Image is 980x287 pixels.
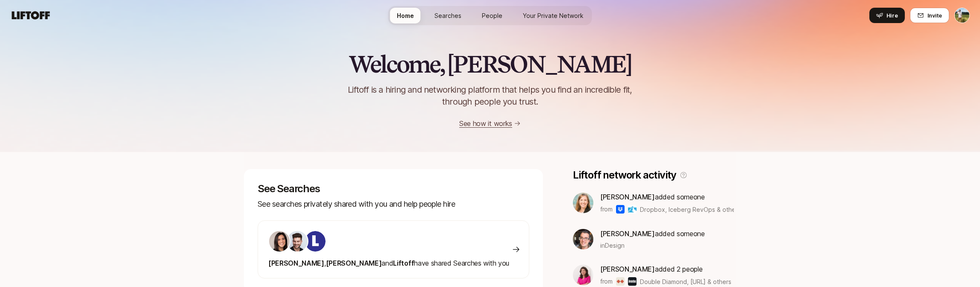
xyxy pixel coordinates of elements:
[268,259,509,267] span: have shared Searches with you
[600,228,705,239] p: added someone
[600,265,655,273] span: [PERSON_NAME]
[910,8,949,23] button: Invite
[600,276,613,287] p: from
[258,198,529,210] p: See searches privately shared with you and help people hire
[573,229,593,249] img: c551205c_2ef0_4c80_93eb_6f7da1791649.jpg
[600,204,613,214] p: from
[381,259,393,267] span: and
[324,259,326,267] span: ,
[349,51,632,77] h2: Welcome, [PERSON_NAME]
[326,259,382,267] span: [PERSON_NAME]
[600,193,655,201] span: [PERSON_NAME]
[305,231,326,252] img: ACg8ocKIuO9-sklR2KvA8ZVJz4iZ_g9wtBiQREC3t8A94l4CTg=s160-c
[573,169,676,181] p: Liftoff network activity
[616,205,625,214] img: Dropbox
[600,241,625,250] span: in Design
[397,11,414,20] span: Home
[600,229,655,238] span: [PERSON_NAME]
[287,231,308,252] img: 7bf30482_e1a5_47b4_9e0f_fc49ddd24bf6.jpg
[428,8,468,23] a: Searches
[573,265,593,285] img: 9e09e871_5697_442b_ae6e_b16e3f6458f8.jpg
[269,231,290,252] img: 71d7b91d_d7cb_43b4_a7ea_a9b2f2cc6e03.jpg
[927,11,942,20] span: Invite
[459,119,512,128] a: See how it works
[886,11,898,20] span: Hire
[640,206,741,213] span: Dropbox, Iceberg RevOps & others
[628,277,637,286] img: Avantos.ai
[390,8,421,23] a: Home
[955,8,969,23] img: Tyler Kieft
[573,193,593,213] img: c17c0389_bfa4_4fc4_a974_d929adf9fa02.jpg
[628,205,637,214] img: Iceberg RevOps
[337,84,643,108] p: Liftoff is a hiring and networking platform that helps you find an incredible fit, through people...
[482,11,502,20] span: People
[268,259,324,267] span: [PERSON_NAME]
[393,259,414,267] span: Liftoff
[434,11,461,20] span: Searches
[600,191,734,202] p: added someone
[516,8,590,23] a: Your Private Network
[640,278,731,285] span: Double Diamond, [URL] & others
[600,264,731,275] p: added 2 people
[616,277,625,286] img: Double Diamond
[258,183,529,195] p: See Searches
[954,8,970,23] button: Tyler Kieft
[869,8,905,23] button: Hire
[523,11,584,20] span: Your Private Network
[475,8,509,23] a: People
